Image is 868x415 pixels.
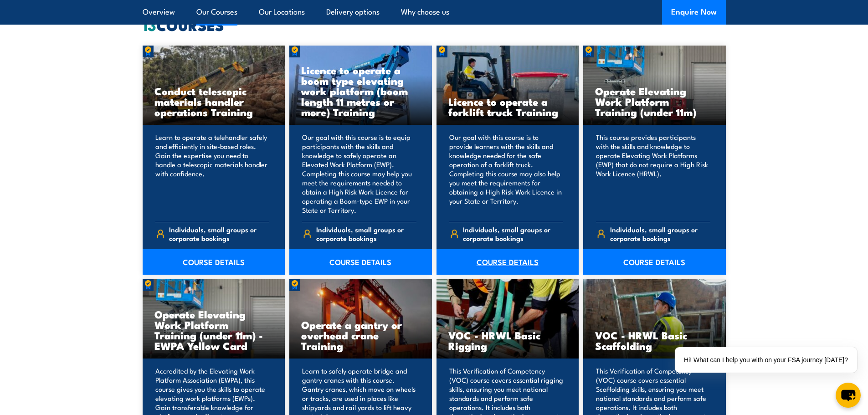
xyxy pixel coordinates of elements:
a: COURSE DETAILS [143,249,285,275]
h3: Licence to operate a boom type elevating work platform (boom length 11 metres or more) Training [301,65,420,117]
h3: Operate Elevating Work Platform Training (under 11m) [595,86,714,117]
p: This course provides participants with the skills and knowledge to operate Elevating Work Platfor... [596,133,710,215]
div: Hi! What can I help you with on your FSA journey [DATE]? [675,347,857,373]
button: chat-button [836,383,861,408]
p: Our goal with this course is to provide learners with the skills and knowledge needed for the saf... [449,133,564,215]
h2: COURSES [143,18,726,31]
span: Individuals, small groups or corporate bookings [463,225,563,242]
p: Our goal with this course is to equip participants with the skills and knowledge to safely operat... [302,133,416,215]
a: COURSE DETAILS [583,249,726,275]
h3: VOC - HRWL Basic Scaffolding [595,330,714,351]
span: Individuals, small groups or corporate bookings [610,225,710,242]
h3: Licence to operate a forklift truck Training [448,96,567,117]
h3: Operate a gantry or overhead crane Training [301,319,420,351]
a: COURSE DETAILS [437,249,579,275]
span: Individuals, small groups or corporate bookings [316,225,416,242]
span: Individuals, small groups or corporate bookings [169,225,269,242]
h3: Conduct telescopic materials handler operations Training [154,86,273,117]
h3: VOC - HRWL Basic Rigging [448,330,567,351]
h3: Operate Elevating Work Platform Training (under 11m) - EWPA Yellow Card [154,309,273,351]
a: COURSE DETAILS [289,249,432,275]
p: Learn to operate a telehandler safely and efficiently in site-based roles. Gain the expertise you... [155,133,270,215]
